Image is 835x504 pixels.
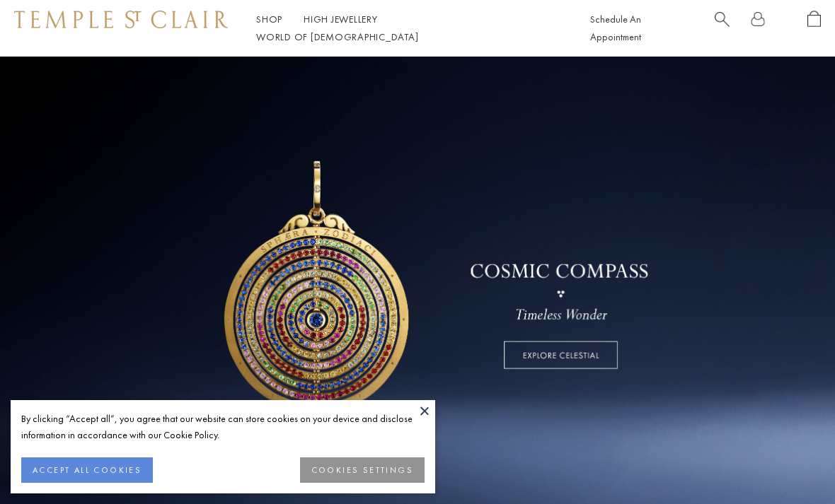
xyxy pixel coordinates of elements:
button: ACCEPT ALL COOKIES [21,457,153,483]
button: COOKIES SETTINGS [300,457,425,483]
nav: Main navigation [256,11,558,46]
a: Search [715,11,730,46]
a: High JewelleryHigh Jewellery [304,13,378,25]
a: Open Shopping Bag [807,11,821,46]
div: By clicking “Accept all”, you agree that our website can store cookies on your device and disclos... [21,411,425,443]
a: ShopShop [256,13,282,25]
img: Temple St. Clair [14,11,228,28]
a: World of [DEMOGRAPHIC_DATA]World of [DEMOGRAPHIC_DATA] [256,30,418,43]
a: Schedule An Appointment [590,13,641,43]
